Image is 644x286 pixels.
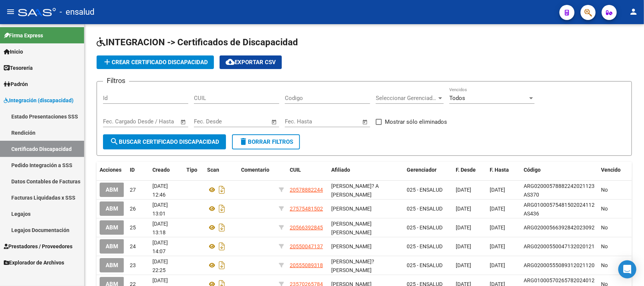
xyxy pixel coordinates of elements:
[130,167,135,173] span: ID
[217,259,227,271] i: Descargar documento
[106,262,118,269] span: ABM
[490,187,505,193] span: [DATE]
[238,162,276,178] datatable-header-cell: Comentario
[217,240,227,252] i: Descargar documento
[407,206,443,212] span: 025 - ENSALUD
[629,7,638,16] mat-icon: person
[285,118,315,125] input: Fecha inicio
[241,167,269,173] span: Comentario
[524,167,541,173] span: Código
[226,57,235,66] mat-icon: cloud_download
[490,206,505,212] span: [DATE]
[97,55,214,69] button: Crear Certificado Discapacidad
[601,187,608,193] span: No
[453,162,487,178] datatable-header-cell: F. Desde
[456,187,471,193] span: [DATE]
[331,221,372,235] span: [PERSON_NAME] [PERSON_NAME]
[217,184,227,196] i: Descargar documento
[130,187,136,193] span: 27
[152,221,168,235] span: [DATE] 13:18
[376,95,437,101] span: Seleccionar Gerenciador
[152,167,170,173] span: Creado
[521,162,598,178] datatable-header-cell: Código
[331,243,372,249] span: [PERSON_NAME]
[331,167,350,173] span: Afiliado
[290,243,323,249] span: 20550047137
[524,202,628,217] span: ARG01000575481502024112920291129BS AS436
[106,206,118,212] span: ABM
[456,262,471,268] span: [DATE]
[207,167,219,173] span: Scan
[524,243,644,249] span: ARG02000550047132020121420251214BSAS410
[456,224,471,231] span: [DATE]
[490,224,505,231] span: [DATE]
[290,224,323,231] span: 20566392845
[456,167,476,173] span: F. Desde
[407,262,443,268] span: 025 - ENSALUD
[404,162,453,178] datatable-header-cell: Gerenciador
[385,117,447,126] span: Mostrar sólo eliminados
[331,206,372,212] span: [PERSON_NAME]
[601,206,608,212] span: No
[220,55,282,69] button: Exportar CSV
[231,118,268,125] input: Fecha fin
[186,167,197,173] span: Tipo
[179,118,188,126] button: Open calendar
[103,118,134,125] input: Fecha inicio
[103,75,129,86] h3: Filtros
[601,224,608,231] span: No
[217,203,227,215] i: Descargar documento
[322,118,359,125] input: Fecha fin
[106,243,118,250] span: ABM
[270,118,279,126] button: Open calendar
[618,260,636,278] div: Open Intercom Messenger
[487,162,521,178] datatable-header-cell: F. Hasta
[290,206,323,212] span: 27575481502
[361,118,370,126] button: Open calendar
[204,162,238,178] datatable-header-cell: Scan
[149,162,183,178] datatable-header-cell: Creado
[601,167,621,173] span: Vencido
[407,224,443,231] span: 025 - ENSALUD
[130,243,136,249] span: 24
[524,224,644,231] span: ARG02000566392842023092720260927BSAS352
[490,262,505,268] span: [DATE]
[290,187,323,193] span: 20578882244
[449,95,465,101] span: Todos
[217,221,227,234] i: Descargar documento
[290,167,301,173] span: CUIL
[239,138,293,145] span: Borrar Filtros
[152,202,168,217] span: [DATE] 13:01
[127,162,149,178] datatable-header-cell: ID
[287,162,328,178] datatable-header-cell: CUIL
[407,243,443,249] span: 025 - ENSALUD
[598,162,632,178] datatable-header-cell: Vencido
[4,31,43,40] span: Firma Express
[130,262,136,268] span: 23
[100,167,121,173] span: Acciones
[239,137,248,146] mat-icon: delete
[110,138,219,145] span: Buscar Certificado Discapacidad
[4,80,28,88] span: Padrón
[490,167,509,173] span: F. Hasta
[601,262,608,268] span: No
[601,243,608,249] span: No
[110,137,119,146] mat-icon: search
[140,118,177,125] input: Fecha fin
[524,183,628,198] span: ARG02000578882242021123120261231BS AS370
[456,206,471,212] span: [DATE]
[103,57,112,66] mat-icon: add
[97,37,298,48] span: INTEGRACION -> Certificados de Discapacidad
[4,48,23,56] span: Inicio
[103,59,208,66] span: Crear Certificado Discapacidad
[100,183,124,197] button: ABM
[331,183,379,198] span: [PERSON_NAME]? A [PERSON_NAME]
[106,224,118,231] span: ABM
[524,262,637,268] span: ARG02000555089312021120620261206BS370
[97,162,127,178] datatable-header-cell: Acciones
[194,118,224,125] input: Fecha inicio
[183,162,204,178] datatable-header-cell: Tipo
[226,59,276,66] span: Exportar CSV
[290,262,323,268] span: 20555089318
[4,258,64,267] span: Explorador de Archivos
